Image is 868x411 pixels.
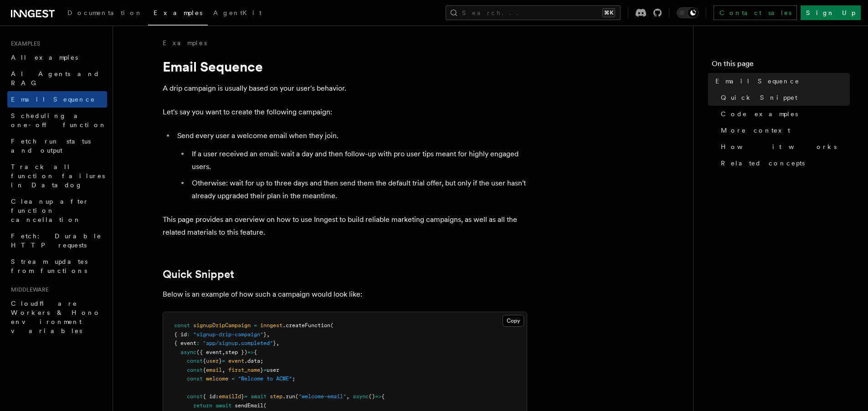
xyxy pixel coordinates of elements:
[712,73,850,89] a: Email Sequence
[206,367,222,373] span: email
[11,300,101,334] span: Cloudflare Workers & Hono environment variables
[677,7,699,18] button: Toggle dark mode
[11,232,102,249] span: Fetch: Durable HTTP requests
[154,9,202,16] span: Examples
[721,159,805,168] span: Related concepts
[163,58,527,75] h1: Email Sequence
[282,393,295,400] span: .run
[11,54,78,61] span: All examples
[270,393,282,400] span: step
[208,3,267,25] a: AgentKit
[353,393,369,400] span: async
[375,393,381,400] span: =>
[251,393,267,400] span: await
[7,91,107,108] a: Email Sequence
[381,393,385,400] span: {
[346,393,349,400] span: ,
[263,402,267,409] span: (
[801,5,861,20] a: Sign Up
[219,393,241,400] span: emailId
[163,268,234,281] a: Quick Snippet
[11,138,91,154] span: Fetch run status and output
[11,96,95,103] span: Email Sequence
[222,358,225,364] span: =
[714,5,797,20] a: Contact sales
[148,3,208,26] a: Examples
[247,349,254,355] span: =>
[503,315,524,327] button: Copy
[193,331,263,338] span: "signup-drip-campaign"
[203,358,206,364] span: {
[721,93,797,102] span: Quick Snippet
[7,133,107,159] a: Fetch run status and output
[7,66,107,91] a: AI Agents and RAG
[228,358,244,364] span: event
[193,322,251,329] span: signupDripCampaign
[11,198,89,223] span: Cleanup after function cancellation
[11,70,100,87] span: AI Agents and RAG
[174,340,196,346] span: { event
[11,163,105,189] span: Track all function failures in Datadog
[282,322,330,329] span: .createFunction
[254,322,257,329] span: =
[225,349,247,355] span: step })
[7,49,107,66] a: All examples
[254,349,257,355] span: {
[446,5,621,20] button: Search...⌘K
[7,108,107,133] a: Scheduling a one-off function
[369,393,375,400] span: ()
[189,148,527,173] li: If a user received an email: wait a day and then follow-up with pro user tips meant for highly en...
[11,112,107,128] span: Scheduling a one-off function
[7,40,40,47] span: Examples
[206,358,219,364] span: user
[7,286,49,293] span: Middleware
[292,375,295,382] span: ;
[721,109,798,118] span: Code examples
[721,142,837,151] span: How it works
[222,349,225,355] span: ,
[712,58,850,73] h4: On this page
[715,77,800,86] span: Email Sequence
[267,331,270,338] span: ,
[206,375,228,382] span: welcome
[219,358,222,364] span: }
[189,177,527,202] li: Otherwise: wait for up to three days and then send them the default trial offer, but only if the ...
[717,89,850,106] a: Quick Snippet
[602,8,615,17] kbd: ⌘K
[244,358,263,364] span: .data;
[187,393,203,400] span: const
[175,129,527,202] li: Send every user a welcome email when they join.
[203,367,206,373] span: {
[203,340,273,346] span: "app/signup.completed"
[276,340,279,346] span: ,
[67,9,143,16] span: Documentation
[263,367,267,373] span: =
[717,106,850,122] a: Code examples
[62,3,148,25] a: Documentation
[228,367,260,373] span: first_name
[174,331,187,338] span: { id
[260,322,282,329] span: inngest
[244,393,247,400] span: =
[7,159,107,193] a: Track all function failures in Datadog
[187,367,203,373] span: const
[273,340,276,346] span: }
[180,349,196,355] span: async
[163,288,527,301] p: Below is an example of how such a campaign would look like:
[216,402,231,409] span: await
[267,367,279,373] span: user
[298,393,346,400] span: "welcome-email"
[235,402,263,409] span: sendEmail
[7,253,107,279] a: Stream updates from functions
[295,393,298,400] span: (
[203,393,219,400] span: { id:
[231,375,235,382] span: =
[163,213,527,239] p: This page provides an overview on how to use Inngest to build reliable marketing campaigns, as we...
[238,375,292,382] span: "Welcome to ACME"
[196,349,222,355] span: ({ event
[163,82,527,95] p: A drip campaign is usually based on your user's behavior.
[213,9,262,16] span: AgentKit
[7,228,107,253] a: Fetch: Durable HTTP requests
[7,193,107,228] a: Cleanup after function cancellation
[196,340,200,346] span: :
